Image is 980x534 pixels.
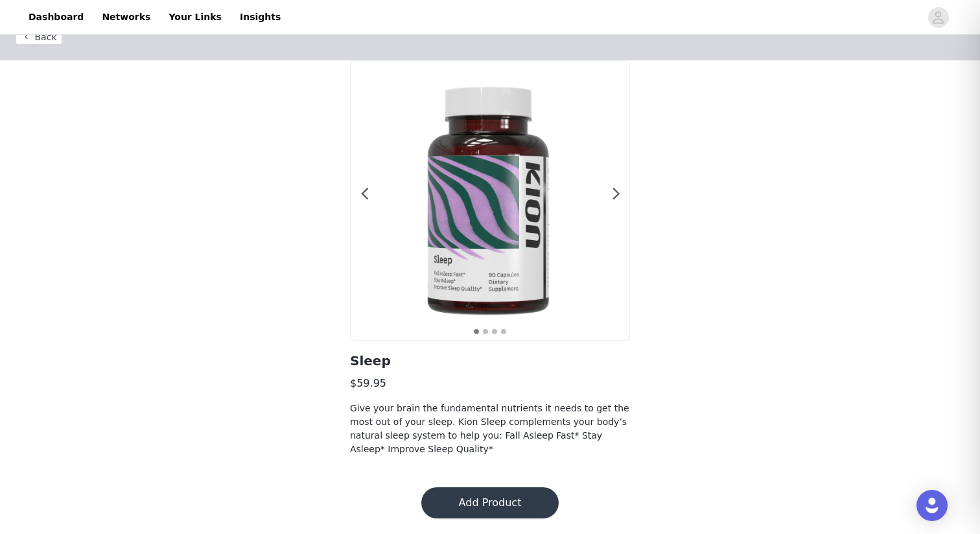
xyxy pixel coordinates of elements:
[482,328,489,335] button: 2
[421,487,559,518] button: Add Product
[916,490,948,521] div: Open Intercom Messenger
[350,351,630,370] h2: Sleep
[932,7,944,28] div: avatar
[94,3,158,32] a: Networks
[350,376,630,391] h3: $59.95
[491,328,498,335] button: 3
[161,3,229,32] a: Your Links
[500,328,507,335] button: 4
[16,29,62,45] button: Back
[232,3,288,32] a: Insights
[21,3,91,32] a: Dashboard
[473,328,480,335] button: 1
[350,402,630,456] h4: Give your brain the fundamental nutrients it needs to get the most out of your sleep. Kion Sleep ...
